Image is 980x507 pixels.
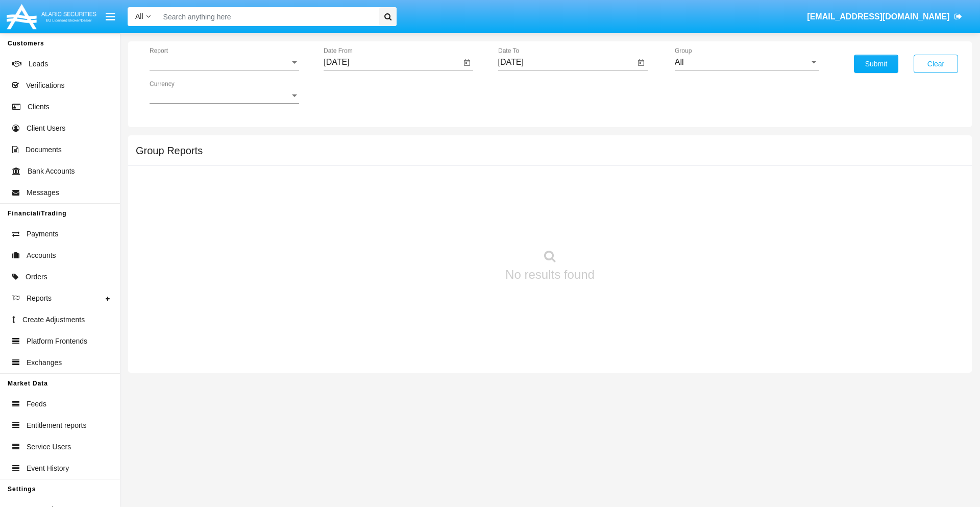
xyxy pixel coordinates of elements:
span: Leads [29,59,48,69]
span: Clients [28,102,50,112]
button: Clear [914,55,958,73]
span: Client Users [27,123,65,134]
span: Platform Frontends [27,336,87,347]
span: All [135,12,143,20]
span: Feeds [27,399,46,409]
span: Entitlement reports [27,420,87,431]
span: [EMAIL_ADDRESS][DOMAIN_NAME] [807,12,949,21]
span: Accounts [27,250,56,261]
input: Search [158,7,376,26]
span: Currency [150,91,290,100]
img: Logo image [5,2,98,32]
span: Payments [27,229,58,239]
span: Reports [27,293,52,304]
span: Bank Accounts [28,166,75,177]
span: Create Adjustments [22,315,85,325]
span: Messages [27,187,59,198]
span: Event History [27,463,69,474]
span: Documents [26,144,62,155]
p: No results found [505,265,595,284]
button: Open calendar [635,57,647,69]
span: Verifications [26,80,64,91]
h5: Group Reports [136,147,203,155]
span: Report [150,58,290,67]
span: Exchanges [27,357,62,368]
span: Service Users [27,442,71,452]
a: [EMAIL_ADDRESS][DOMAIN_NAME] [802,3,967,31]
button: Open calendar [461,57,473,69]
span: Orders [26,272,47,282]
a: All [128,11,158,22]
button: Submit [854,55,898,73]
